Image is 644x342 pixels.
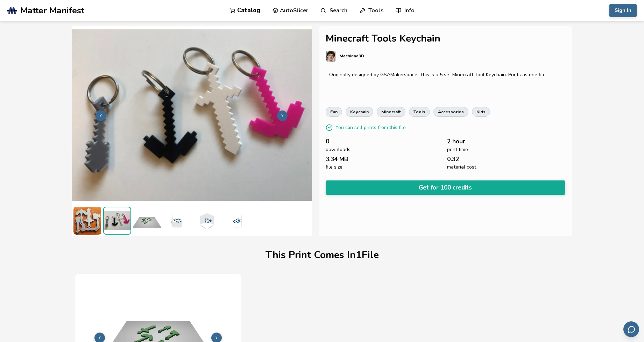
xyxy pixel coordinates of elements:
[447,156,459,163] span: 0.32
[447,164,476,170] span: material cost
[472,107,490,117] a: kids
[326,33,566,44] h1: Minecraft Tools Keychain
[326,156,348,163] span: 3.34 MB
[326,147,351,152] span: downloads
[326,51,336,62] img: MechMad3D's profile
[433,107,468,117] a: accessories
[192,207,220,235] img: 1_3D_Dimensions
[447,138,465,145] span: 2 hour
[409,107,430,117] a: tools
[326,180,566,195] button: Get for 100 credits
[623,321,639,337] button: Send feedback via email
[326,51,566,69] a: MechMad3D's profileMechMad3D
[20,6,84,15] span: Matter Manifest
[447,147,468,152] span: print time
[340,52,364,60] p: MechMad3D
[609,4,637,17] button: Sign In
[266,250,379,261] h1: This Print Comes In 1 File
[377,107,405,117] a: minecraft
[329,72,562,78] p: Originally designed by GSAMakerspace. This is a 5 set Minecraft Tool Keychain. Prints as one file
[163,207,191,235] img: 1_3D_Dimensions
[326,107,342,117] a: fun
[346,107,373,117] a: keychain
[133,207,161,235] img: 1_Print_Preview
[326,164,342,170] span: file size
[222,207,250,235] img: 1_3D_Dimensions
[326,138,329,145] span: 0
[335,124,406,131] p: You can sell prints from this file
